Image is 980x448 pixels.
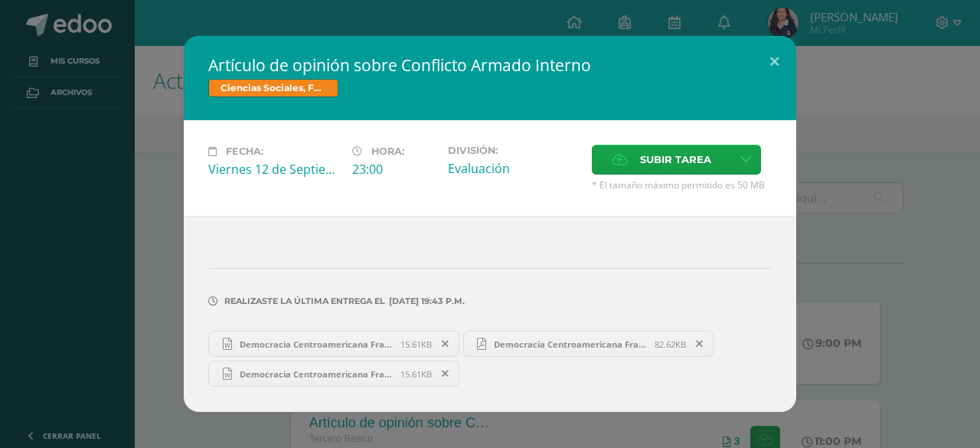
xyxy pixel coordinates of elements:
[232,368,400,380] span: Democracia Centroamericana Fracturada.docx
[232,338,400,350] span: Democracia Centroamericana Fracturada.docx
[352,161,436,178] div: 23:00
[448,160,580,177] div: Evaluación
[224,296,385,306] span: Realizaste la última entrega el
[433,335,459,352] span: Remover entrega
[208,54,772,76] h2: Artículo de opinión sobre Conflicto Armado Interno
[463,331,714,357] a: Democracia Centroamericana Fracturada.pdf 82.62KB
[371,146,404,157] span: Hora:
[592,178,772,191] span: * El tamaño máximo permitido es 50 MB
[687,335,713,352] span: Remover entrega
[208,79,338,97] span: Ciencias Sociales, Formación Ciudadana e Interculturalidad
[753,36,796,88] button: Close (Esc)
[226,146,263,157] span: Fecha:
[433,365,459,382] span: Remover entrega
[208,361,459,387] a: Democracia Centroamericana Fracturada.docx 15.61KB
[400,338,432,350] span: 15.61KB
[640,146,711,174] span: Subir tarea
[208,161,340,178] div: Viernes 12 de Septiembre
[448,145,580,156] label: División:
[486,338,655,350] span: Democracia Centroamericana Fracturada.pdf
[385,301,465,302] span: [DATE] 19:43 p.m.
[208,331,459,357] a: Democracia Centroamericana Fracturada.docx 15.61KB
[655,338,686,350] span: 82.62KB
[400,368,432,380] span: 15.61KB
